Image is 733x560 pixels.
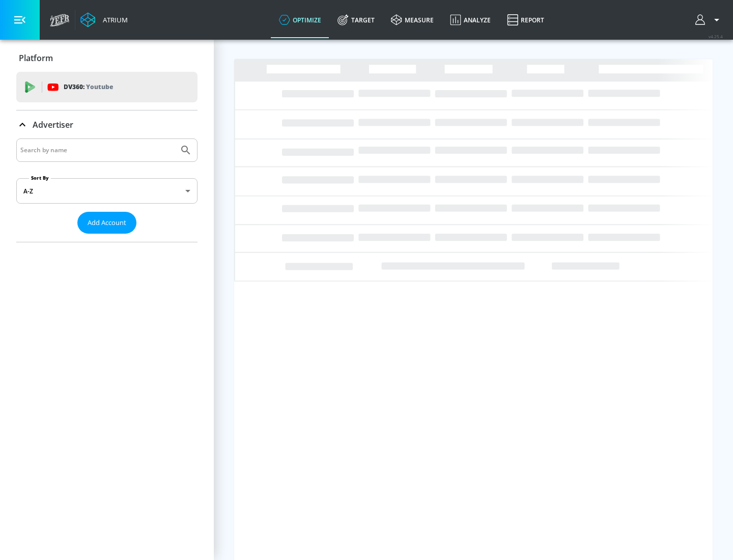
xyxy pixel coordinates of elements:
a: Analyze [442,2,499,38]
p: DV360: [64,81,113,93]
a: Target [329,2,383,38]
div: Atrium [99,15,128,24]
a: Report [499,2,552,38]
nav: list of Advertiser [16,234,198,242]
a: Atrium [80,12,128,27]
span: Add Account [88,217,126,229]
span: v 4.25.4 [709,34,723,39]
div: Advertiser [16,110,198,139]
p: Platform [19,52,53,64]
div: Platform [16,44,198,72]
a: measure [383,2,442,38]
a: optimize [271,2,329,38]
p: Advertiser [33,119,73,130]
input: Search by name [20,144,175,157]
div: A-Z [16,178,198,204]
p: Youtube [86,81,113,92]
button: Add Account [77,212,136,234]
div: Advertiser [16,138,198,242]
div: DV360: Youtube [16,72,198,102]
label: Sort By [29,175,51,181]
